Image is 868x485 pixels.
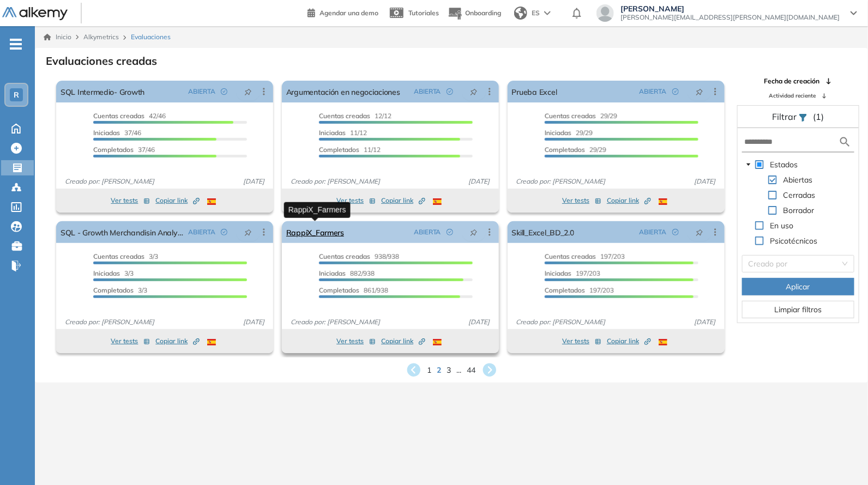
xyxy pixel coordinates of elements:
[155,335,200,348] button: Copiar link
[781,189,818,202] span: Cerradas
[448,2,501,25] button: Onboarding
[93,145,134,154] span: Completados
[2,7,68,21] img: Logo
[61,81,144,102] a: SQL Intermedio- Growth
[61,317,159,327] span: Creado por: [PERSON_NAME]
[690,317,720,327] span: [DATE]
[381,336,425,346] span: Copiar link
[408,9,439,17] span: Tutoriales
[319,129,367,137] span: 11/12
[319,286,359,294] span: Completados
[93,252,144,260] span: Cuentas creadas
[514,7,527,20] img: world
[93,252,158,260] span: 3/3
[427,365,432,376] span: 1
[562,194,601,207] button: Ver tests
[672,88,679,95] span: check-circle
[336,194,376,207] button: Ver tests
[742,278,854,295] button: Aplicar
[447,88,453,95] span: check-circle
[659,198,667,205] img: ESP
[46,54,157,68] h3: Evaluaciones creadas
[286,317,384,327] span: Creado por: [PERSON_NAME]
[545,269,571,277] span: Iniciadas
[111,194,150,207] button: Ver tests
[93,129,141,137] span: 37/46
[770,160,798,169] span: Estados
[545,145,585,154] span: Completados
[155,194,200,207] button: Copiar link
[93,269,134,277] span: 3/3
[544,11,551,15] img: arrow
[319,145,359,154] span: Completados
[465,9,501,17] span: Onboarding
[783,175,813,185] span: Abiertas
[696,87,703,96] span: pushpin
[207,339,216,345] img: ESP
[131,32,171,42] span: Evaluaciones
[839,135,852,149] img: search icon
[188,87,215,96] span: ABIERTA
[781,204,817,217] span: Borrador
[545,252,625,260] span: 197/203
[93,286,134,294] span: Completados
[512,317,610,327] span: Creado por: [PERSON_NAME]
[236,223,260,241] button: pushpin
[688,223,712,241] button: pushpin
[336,335,376,348] button: Ver tests
[239,177,269,186] span: [DATE]
[470,228,478,237] span: pushpin
[414,227,441,237] span: ABIERTA
[286,221,344,243] a: RappiX_Farmers
[688,83,712,100] button: pushpin
[769,92,816,100] span: Actividad reciente
[319,129,346,137] span: Iniciadas
[93,112,144,120] span: Cuentas creadas
[768,234,820,247] span: Psicotécnicos
[467,365,476,376] span: 44
[764,76,820,86] span: Fecha de creación
[742,301,854,318] button: Limpiar filtros
[61,177,159,186] span: Creado por: [PERSON_NAME]
[770,236,818,246] span: Psicotécnicos
[607,196,651,205] span: Copiar link
[433,198,442,205] img: ESP
[319,145,381,154] span: 11/12
[690,177,720,186] span: [DATE]
[381,196,425,205] span: Copiar link
[620,13,840,22] span: [PERSON_NAME][EMAIL_ADDRESS][PERSON_NAME][DOMAIN_NAME]
[545,145,606,154] span: 29/29
[44,32,71,42] a: Inicio
[239,317,269,327] span: [DATE]
[93,129,120,137] span: Iniciadas
[319,252,370,260] span: Cuentas creadas
[545,269,600,277] span: 197/203
[532,8,540,18] span: ES
[620,4,840,13] span: [PERSON_NAME]
[768,158,800,171] span: Estados
[512,177,610,186] span: Creado por: [PERSON_NAME]
[414,87,441,96] span: ABIERTA
[381,335,425,348] button: Copiar link
[93,112,166,120] span: 42/46
[813,110,824,123] span: (1)
[696,228,703,237] span: pushpin
[10,43,22,45] i: -
[781,173,815,186] span: Abiertas
[770,221,794,231] span: En uso
[462,223,486,241] button: pushpin
[433,339,442,345] img: ESP
[286,81,400,102] a: Argumentación en negociaciones
[672,229,679,235] span: check-circle
[447,365,451,376] span: 3
[772,111,799,122] span: Filtrar
[93,269,120,277] span: Iniciadas
[155,196,200,205] span: Copiar link
[562,335,601,348] button: Ver tests
[783,205,815,215] span: Borrador
[14,90,19,99] span: R
[607,194,651,207] button: Copiar link
[607,335,651,348] button: Copiar link
[83,33,119,41] span: Alkymetrics
[319,269,375,277] span: 882/938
